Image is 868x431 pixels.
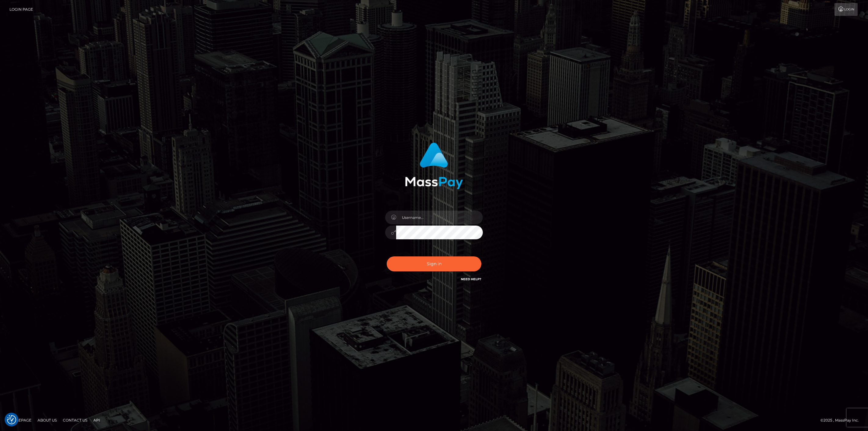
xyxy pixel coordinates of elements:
[461,277,481,281] a: Need Help?
[7,415,16,424] button: Consent Preferences
[7,415,16,424] img: Revisit consent button
[387,256,481,271] button: Sign in
[820,417,863,424] div: © 2025 , MassPay Inc.
[405,143,463,189] img: MassPay Login
[7,415,34,425] a: Homepage
[9,3,33,16] a: Login Page
[834,3,858,16] a: Login
[35,415,59,425] a: About Us
[91,415,103,425] a: API
[396,211,483,224] input: Username...
[60,415,90,425] a: Contact Us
